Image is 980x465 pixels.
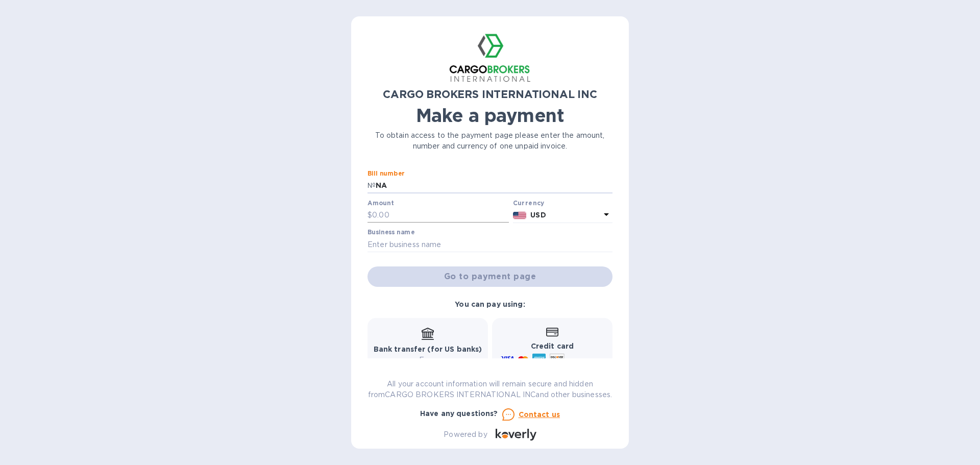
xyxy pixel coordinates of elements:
[374,345,482,353] b: Bank transfer (for US banks)
[367,379,612,400] p: All your account information will remain secure and hidden from CARGO BROKERS INTERNATIONAL INC a...
[513,212,527,219] img: USD
[531,342,574,350] b: Credit card
[372,208,509,223] input: 0.00
[376,178,612,193] input: Enter bill number
[383,88,597,101] b: CARGO BROKERS INTERNATIONAL INC
[367,237,612,252] input: Enter business name
[519,410,560,419] u: Contact us
[367,210,372,221] p: $
[513,199,545,207] b: Currency
[367,230,414,236] label: Business name
[367,105,612,126] h1: Make a payment
[367,130,612,152] p: To obtain access to the payment page please enter the amount, number and currency of one unpaid i...
[444,429,487,440] p: Powered by
[455,300,525,308] b: You can pay using:
[530,211,546,219] b: USD
[569,356,606,364] span: and more...
[420,409,498,418] b: Have any questions?
[367,171,404,177] label: Bill number
[374,355,482,365] p: Free
[367,180,376,191] p: №
[367,200,394,206] label: Amount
